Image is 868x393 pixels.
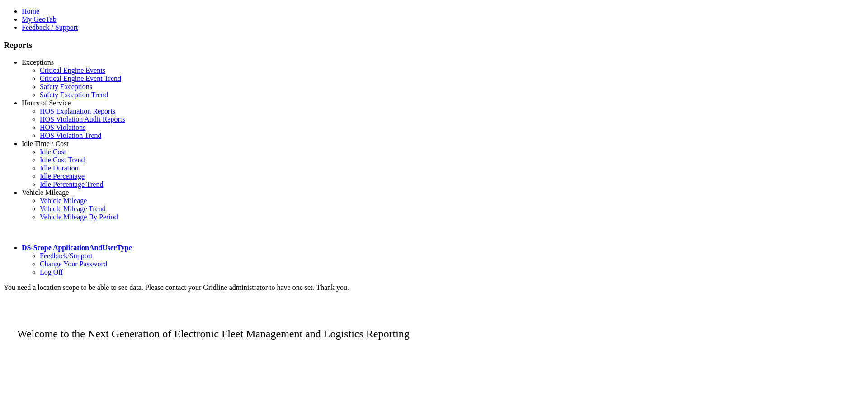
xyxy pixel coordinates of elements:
a: Idle Percentage Trend [40,180,103,188]
a: Critical Engine Events [40,66,105,74]
a: Idle Cost [40,148,66,156]
a: HOS Explanation Reports [40,107,115,115]
a: Feedback/Support [40,252,92,260]
a: Vehicle Mileage By Period [40,213,118,221]
a: Safety Exceptions [40,83,92,90]
a: HOS Violation Trend [40,132,102,139]
a: My GeoTab [22,15,57,23]
a: Hours of Service [22,99,71,107]
a: Idle Duration [40,164,79,172]
a: Feedback / Support [22,24,78,31]
h3: Reports [4,40,864,50]
a: Critical Engine Event Trend [40,75,121,82]
a: Change Your Password [40,260,107,268]
a: Home [22,7,39,15]
a: Idle Cost Trend [40,156,85,164]
a: Idle Percentage [40,172,85,180]
a: Vehicle Mileage Trend [40,205,106,213]
a: Vehicle Mileage [40,197,87,204]
a: HOS Violations [40,123,85,131]
a: Safety Exception Trend [40,91,108,99]
a: Exceptions [22,58,54,66]
a: Vehicle Mileage [22,189,69,196]
a: DS-Scope ApplicationAndUserType [22,244,132,251]
a: Idle Time / Cost [22,140,69,147]
a: Log Off [40,268,63,276]
a: HOS Violation Audit Reports [40,115,125,123]
p: Welcome to the Next Generation of Electronic Fleet Management and Logistics Reporting [4,314,864,340]
div: You need a location scope to be able to see data. Please contact your Gridline administrator to h... [4,284,864,292]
